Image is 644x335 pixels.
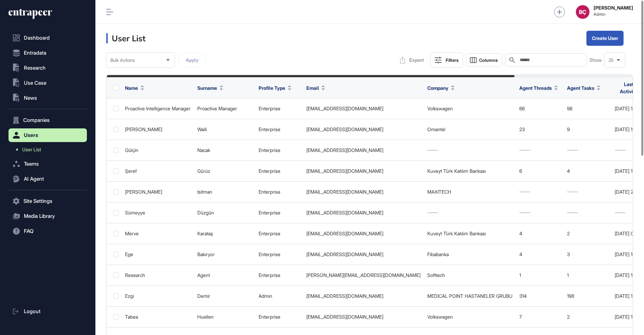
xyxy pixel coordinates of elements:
[9,157,87,171] button: Teams
[259,127,300,132] div: enterprise
[567,168,608,174] div: 4
[519,273,560,278] div: 1
[259,106,300,111] div: enterprise
[567,231,608,236] div: 2
[427,189,451,195] a: MAXITECH
[427,251,449,257] a: Fibabanka
[306,84,325,92] button: Email
[567,127,608,132] div: 9
[306,84,319,92] span: Email
[125,273,190,278] div: Research
[125,314,190,320] div: Tabea
[9,113,87,127] button: Companies
[576,5,589,19] button: BÇ
[24,50,46,56] span: Entradata
[125,168,190,174] div: Şeref
[259,293,300,299] div: admin
[9,46,87,60] button: Entradata
[197,293,252,299] div: Demir
[519,127,560,132] div: 23
[125,148,190,153] div: Gülçin
[396,53,428,67] button: Export
[479,58,498,63] span: Columns
[197,231,252,236] div: Karataş
[24,176,44,182] span: AI Agent
[125,127,190,132] div: [PERSON_NAME]
[519,293,560,299] div: 314
[306,127,420,132] div: [EMAIL_ADDRESS][DOMAIN_NAME]
[9,209,87,223] button: Media Library
[125,231,190,236] div: Merve
[306,293,420,299] div: [EMAIL_ADDRESS][DOMAIN_NAME]
[259,148,300,153] div: enterprise
[9,128,87,142] button: Users
[594,5,633,11] strong: [PERSON_NAME]
[24,95,37,101] span: News
[125,293,190,299] div: Ezgi
[259,210,300,215] div: enterprise
[519,252,560,257] div: 4
[197,273,252,278] div: Agent
[594,12,633,17] span: Admin
[197,168,252,174] div: Gürüz
[427,106,453,111] a: Volkswagen
[24,35,50,41] span: Dashboard
[446,57,459,63] div: Filters
[24,65,46,71] span: Research
[609,58,614,63] span: 25
[259,231,300,236] div: enterprise
[306,210,420,215] div: [EMAIL_ADDRESS][DOMAIN_NAME]
[427,272,445,278] a: Softtech
[12,143,87,156] a: User List
[519,168,560,174] div: 6
[125,252,190,257] div: Ege
[519,231,560,236] div: 4
[306,252,420,257] div: [EMAIL_ADDRESS][DOMAIN_NAME]
[197,127,252,132] div: Waili
[427,293,512,299] a: MEDICAL POINT HASTANELER GRUBU
[23,117,50,123] span: Companies
[197,252,252,257] div: Bakıryor
[197,314,252,320] div: Huellen
[519,84,552,92] span: Agent Threads
[567,314,608,320] div: 2
[615,81,643,95] span: Last Activity
[567,293,608,299] div: 198
[567,84,594,92] span: Agent Tasks
[306,314,420,320] div: [EMAIL_ADDRESS][DOMAIN_NAME]
[197,84,223,92] button: Surname
[306,106,420,111] div: [EMAIL_ADDRESS][DOMAIN_NAME]
[9,194,87,208] button: Site Settings
[259,314,300,320] div: enterprise
[125,84,138,92] span: Name
[519,314,560,320] div: 7
[519,84,558,92] button: Agent Threads
[24,80,46,86] span: Use Case
[427,84,455,92] button: Company
[9,31,87,45] a: Dashboard
[9,172,87,186] button: AI Agent
[306,148,420,153] div: [EMAIL_ADDRESS][DOMAIN_NAME]
[125,210,190,215] div: Sümeyye
[9,91,87,105] button: News
[110,58,135,63] span: Bulk Actions
[9,224,87,238] button: FAQ
[197,148,252,153] div: Nacak
[24,198,52,204] span: Site Settings
[106,33,145,43] h3: User List
[306,189,420,195] div: [EMAIL_ADDRESS][DOMAIN_NAME]
[259,84,291,92] button: Profile Type
[567,106,608,111] div: 98
[567,252,608,257] div: 3
[197,210,252,215] div: Düzgün
[519,106,560,111] div: 66
[125,106,190,111] div: Proactive Intelligence Manager
[197,189,252,195] div: Isitman
[589,57,602,63] span: Show
[9,61,87,75] button: Research
[24,161,39,167] span: Teams
[306,231,420,236] div: [EMAIL_ADDRESS][DOMAIN_NAME]
[9,76,87,90] button: Use Case
[197,84,217,92] span: Surname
